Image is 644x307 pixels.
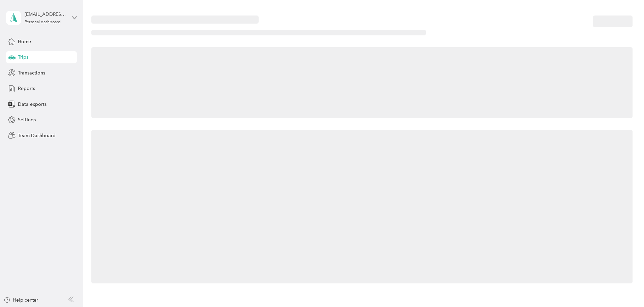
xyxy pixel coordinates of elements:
span: Home [18,38,31,45]
iframe: Everlance-gr Chat Button Frame [606,269,644,307]
span: Trips [18,54,28,61]
span: Reports [18,85,35,92]
div: [EMAIL_ADDRESS][DOMAIN_NAME] [25,11,67,18]
button: Help center [4,297,38,304]
span: Transactions [18,69,45,76]
span: Team Dashboard [18,132,56,139]
span: Data exports [18,101,47,108]
div: Personal dashboard [25,20,61,24]
span: Settings [18,116,36,123]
